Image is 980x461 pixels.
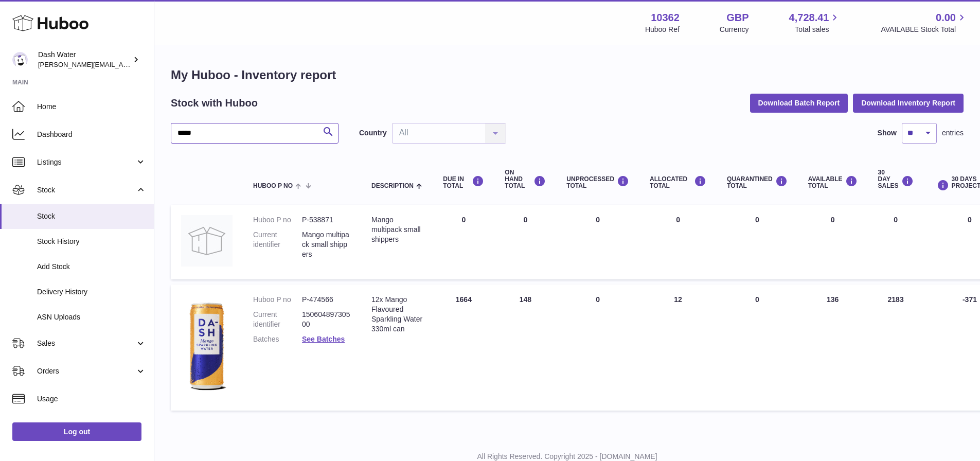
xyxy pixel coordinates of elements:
[556,285,639,411] td: 0
[302,295,351,305] dd: P-474566
[566,175,629,189] div: UNPROCESSED Total
[253,295,302,305] dt: Huboo P no
[433,205,494,279] td: 0
[359,128,387,138] label: Country
[494,205,556,279] td: 0
[645,25,680,34] div: Huboo Ref
[253,215,302,225] dt: Huboo P no
[171,67,964,83] h1: My Huboo - Inventory report
[650,175,706,189] div: ALLOCATED Total
[12,422,141,441] a: Log out
[750,94,848,112] button: Download Batch Report
[253,310,302,329] dt: Current identifier
[37,102,146,112] span: Home
[171,96,258,110] h2: Stock with Huboo
[868,285,924,411] td: 2183
[302,215,351,225] dd: P-538871
[808,175,858,189] div: AVAILABLE Total
[37,339,135,348] span: Sales
[37,262,146,272] span: Add Stock
[720,25,749,34] div: Currency
[755,216,759,224] span: 0
[181,295,233,398] img: product image
[37,211,146,221] span: Stock
[651,11,680,25] strong: 10362
[727,175,788,189] div: QUARANTINED Total
[253,183,293,189] span: Huboo P no
[942,128,964,138] span: entries
[37,312,146,322] span: ASN Uploads
[853,94,964,112] button: Download Inventory Report
[302,335,345,343] a: See Batches
[505,169,546,190] div: ON HAND Total
[755,295,759,304] span: 0
[37,394,146,404] span: Usage
[37,157,135,167] span: Listings
[789,11,829,25] span: 4,728.41
[253,230,302,259] dt: Current identifier
[37,287,146,297] span: Delivery History
[878,169,914,190] div: 30 DAY SALES
[881,11,968,34] a: 0.00 AVAILABLE Stock Total
[181,215,233,267] img: product image
[878,128,897,138] label: Show
[639,205,717,279] td: 0
[868,205,924,279] td: 0
[433,285,494,411] td: 1664
[37,185,135,195] span: Stock
[798,285,868,411] td: 136
[798,205,868,279] td: 0
[37,366,135,376] span: Orders
[494,285,556,411] td: 148
[371,215,422,244] div: Mango multipack small shippers
[936,11,956,25] span: 0.00
[12,52,28,67] img: james@dash-water.com
[37,237,146,246] span: Stock History
[371,183,414,189] span: Description
[38,60,206,68] span: [PERSON_NAME][EMAIL_ADDRESS][DOMAIN_NAME]
[639,285,717,411] td: 12
[556,205,639,279] td: 0
[371,295,422,334] div: 12x Mango Flavoured Sparkling Water 330ml can
[726,11,749,25] strong: GBP
[253,334,302,344] dt: Batches
[37,130,146,139] span: Dashboard
[789,11,841,34] a: 4,728.41 Total sales
[795,25,841,34] span: Total sales
[443,175,484,189] div: DUE IN TOTAL
[302,310,351,329] dd: 15060489730500
[302,230,351,259] dd: Mango multipack small shippers
[38,50,131,69] div: Dash Water
[881,25,968,34] span: AVAILABLE Stock Total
